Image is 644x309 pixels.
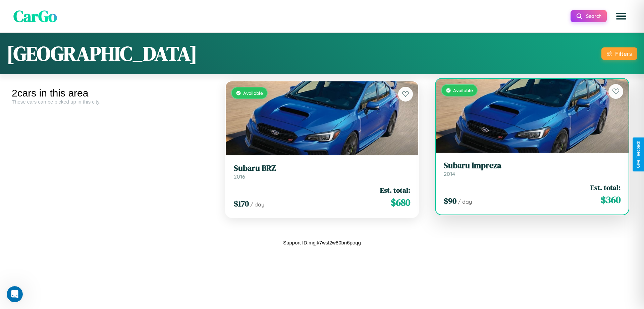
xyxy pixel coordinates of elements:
span: CarGo [13,5,57,27]
button: Filters [601,47,637,60]
span: / day [458,198,472,205]
span: $ 360 [601,193,621,206]
a: Subaru BRZ2016 [234,163,411,180]
span: $ 90 [444,195,457,206]
span: / day [250,201,264,208]
span: 2016 [234,173,245,180]
div: Give Feedback [636,141,641,168]
span: $ 170 [234,198,249,209]
span: Search [586,13,601,19]
div: 2 cars in this area [12,87,212,99]
button: Search [571,10,607,22]
a: Subaru Impreza2014 [444,161,621,177]
iframe: Intercom live chat [7,286,23,302]
h3: Subaru Impreza [444,161,621,170]
button: Open menu [612,7,631,26]
div: Filters [615,50,632,57]
h3: Subaru BRZ [234,163,411,173]
span: Available [453,87,473,93]
div: These cars can be picked up in this city. [12,99,212,105]
span: $ 680 [391,196,410,209]
span: Est. total: [590,183,621,192]
span: Est. total: [380,185,410,195]
p: Support ID: mgjk7wsl2w80bn6poqg [283,238,361,247]
h1: [GEOGRAPHIC_DATA] [7,40,197,67]
span: Available [243,90,263,96]
span: 2014 [444,170,455,177]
